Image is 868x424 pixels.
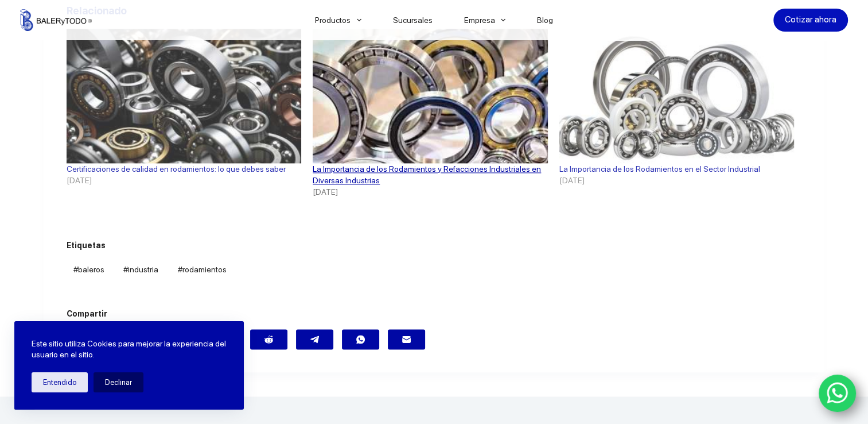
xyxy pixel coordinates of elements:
[313,29,548,163] a: La Importancia de los Rodamientos y Refacciones Industriales en Diversas Industrias
[67,307,802,321] span: Compartir
[116,261,165,279] a: #industria
[819,375,857,413] a: WhatsApp
[313,186,548,198] time: [DATE]
[559,29,795,163] a: La Importancia de los Rodamientos en el Sector Industrial
[559,175,795,186] time: [DATE]
[250,329,287,349] a: Reddit
[32,338,227,361] p: Este sitio utiliza Cookies para mejorar la experiencia del usuario en el sitio.
[773,9,848,32] a: Cotizar ahora
[67,164,286,174] a: Certificaciones de calidad en rodamientos: lo que debes saber
[20,9,92,31] img: Balerytodo
[123,265,128,274] span: #
[94,372,143,392] button: Declinar
[67,29,302,163] a: Certificaciones de calidad en rodamientos: lo que debes saber
[313,164,541,185] a: La Importancia de los Rodamientos y Refacciones Industriales en Diversas Industrias
[32,372,88,392] button: Entendido
[67,239,802,252] span: Etiquetas
[178,265,182,274] span: #
[73,265,78,274] span: #
[388,329,425,349] a: Correo electrónico
[67,175,302,186] time: [DATE]
[559,164,760,174] a: La Importancia de los Rodamientos en el Sector Industrial
[67,261,111,279] a: #baleros
[342,329,379,349] a: WhatsApp
[296,329,333,349] a: Telegram
[171,261,233,279] a: #rodamientos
